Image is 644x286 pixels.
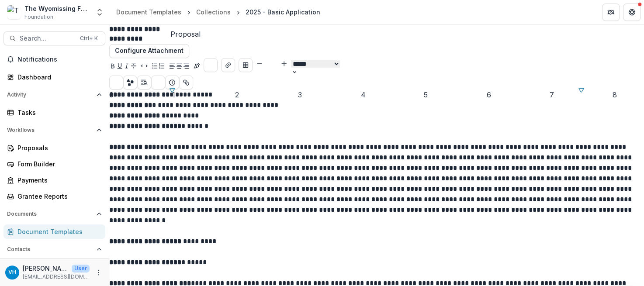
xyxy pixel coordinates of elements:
div: Tasks [17,108,98,117]
p: [EMAIL_ADDRESS][DOMAIN_NAME] [23,273,90,281]
button: Open Workflows [3,123,105,137]
div: Document Templates [17,227,98,236]
a: Document Templates [3,224,105,239]
button: Insert Signature [193,62,200,72]
a: Tasks [3,105,105,120]
button: Open Documents [3,207,105,221]
span: Contacts [7,246,93,252]
span: Documents [7,211,93,217]
div: Insert Table [239,58,253,76]
button: download-word [123,76,137,90]
button: Strike [130,62,137,72]
div: Grantee Reports [17,192,98,201]
button: Partners [602,3,620,21]
button: Search... [3,31,105,45]
button: Open Editor Sidebar [137,76,151,90]
button: Insert Table [239,58,253,72]
button: Align Left [169,62,176,72]
button: Open Activity [3,88,105,102]
button: Underline [116,62,123,72]
div: Valeri Harteg [8,269,16,275]
button: Italicize [123,62,130,72]
p: [PERSON_NAME] [23,264,68,273]
p: User [72,265,90,272]
a: Document Templates [113,6,185,18]
span: Workflows [7,127,93,133]
button: Open entity switcher [93,3,106,21]
button: Code [141,62,148,72]
button: More [93,267,104,278]
button: Bold [109,62,116,72]
button: Create link [221,58,235,72]
button: Align Center [176,62,183,72]
span: Foundation [24,13,53,21]
div: Payments [17,176,98,185]
div: Form Builder [17,159,98,169]
a: Form Builder [3,157,105,171]
a: Payments [3,173,105,187]
button: Get Help [623,3,641,21]
span: Notifications [17,56,102,63]
button: Bullet List [151,62,158,72]
a: Grantee Reports [3,189,105,203]
a: Dashboard [3,70,105,84]
div: Collections [196,7,231,17]
button: Bigger [280,58,287,69]
span: Proposal [170,30,201,38]
img: The Wyomissing Foundation [7,5,21,19]
button: Configure Attachment [109,44,189,58]
div: Dashboard [17,72,98,82]
div: The Wyomissing Foundation [24,4,90,13]
button: Show related entities [179,76,193,90]
a: Proposals [3,141,105,155]
button: preview-proposal-pdf [151,76,165,90]
button: Open Contacts [3,242,105,256]
div: Document Templates [116,7,181,17]
button: Choose font color [204,58,218,72]
div: Ctrl + K [78,34,100,43]
button: Notifications [3,52,105,66]
button: Smaller [256,58,263,69]
button: Align Right [183,62,190,72]
button: Preview preview-doc.pdf [109,76,123,90]
button: Show details [165,76,179,90]
div: 2025 - Basic Application [246,7,320,17]
a: Collections [193,6,234,18]
span: Search... [20,35,75,42]
div: Proposals [17,143,98,152]
button: Ordered List [158,62,165,72]
span: Activity [7,92,93,98]
nav: breadcrumb [113,6,324,18]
